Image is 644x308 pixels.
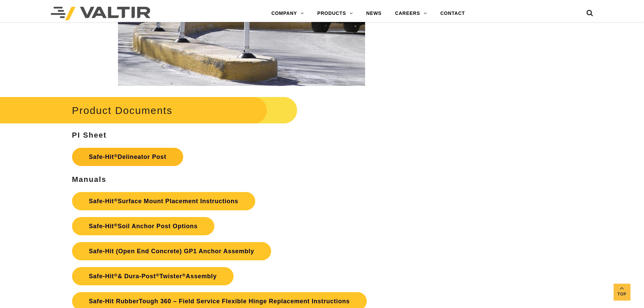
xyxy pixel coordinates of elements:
a: Safe-Hit®Surface Mount Placement Instructions [72,192,255,210]
a: CAREERS [388,7,434,20]
a: COMPANY [265,7,311,20]
a: NEWS [359,7,388,20]
a: Top [614,284,630,301]
sup: ® [114,273,118,278]
a: Safe-Hit®& Dura-Post®Twister®Assembly [72,267,234,285]
a: Safe-Hit®Soil Anchor Post Options [72,217,215,235]
a: CONTACT [433,7,472,20]
a: Safe-Hit (Open End Concrete) GP1 Anchor Assembly [72,242,271,260]
sup: ® [114,222,118,228]
sup: ® [182,273,186,278]
a: PRODUCTS [311,7,360,20]
span: Top [614,290,630,298]
strong: Manuals [72,175,106,184]
strong: PI Sheet [72,131,107,139]
sup: ® [156,273,160,278]
sup: ® [114,197,118,203]
a: Safe-Hit®Delineator Post [72,148,183,166]
sup: ® [114,153,118,158]
img: Valtir [51,7,150,20]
